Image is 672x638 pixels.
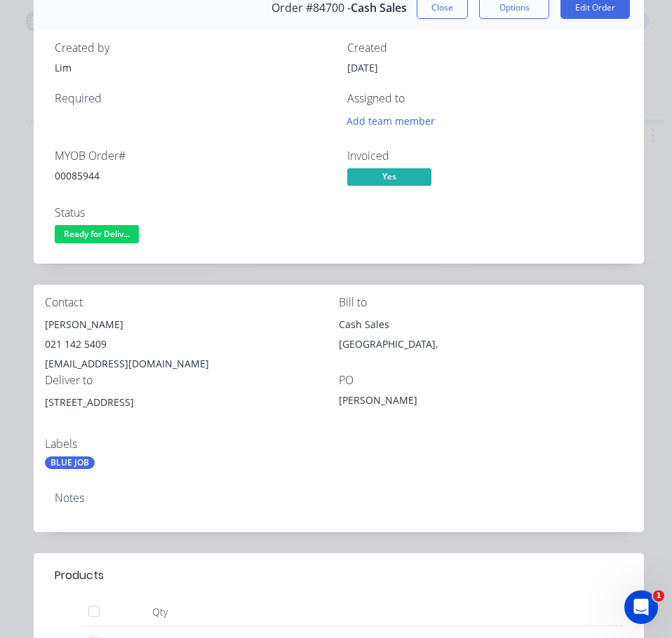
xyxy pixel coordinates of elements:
[340,111,443,130] button: Add team member
[45,393,339,437] div: [STREET_ADDRESS]
[347,168,431,186] span: Yes
[347,149,623,163] div: Invoiced
[339,296,633,309] div: Bill to
[45,315,339,334] div: [PERSON_NAME]
[45,437,339,451] div: Labels
[45,393,339,412] div: [STREET_ADDRESS]
[653,590,664,602] span: 1
[271,1,351,15] span: Order #84700 -
[55,149,330,163] div: MYOB Order #
[351,1,407,15] span: Cash Sales
[347,41,623,55] div: Created
[339,374,633,387] div: PO
[55,225,139,243] span: Ready for Deliv...
[118,598,202,626] div: Qty
[624,590,658,624] iframe: Intercom live chat
[55,491,623,505] div: Notes
[45,374,339,387] div: Deliver to
[347,61,378,74] span: [DATE]
[45,315,339,374] div: [PERSON_NAME]021 142 5409[EMAIL_ADDRESS][DOMAIN_NAME]
[45,334,339,354] div: 021 142 5409
[45,354,339,374] div: [EMAIL_ADDRESS][DOMAIN_NAME]
[45,456,95,469] div: BLUE JOB
[55,206,330,219] div: Status
[55,60,330,75] div: Lim
[55,41,330,55] div: Created by
[55,567,104,584] div: Products
[339,393,514,412] div: [PERSON_NAME]
[339,315,633,334] div: Cash Sales
[45,296,339,309] div: Contact
[347,111,443,130] button: Add team member
[339,334,633,354] div: [GEOGRAPHIC_DATA],
[339,315,633,360] div: Cash Sales[GEOGRAPHIC_DATA],
[55,225,139,246] button: Ready for Deliv...
[347,92,623,105] div: Assigned to
[55,168,330,183] div: 00085944
[55,92,330,105] div: Required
